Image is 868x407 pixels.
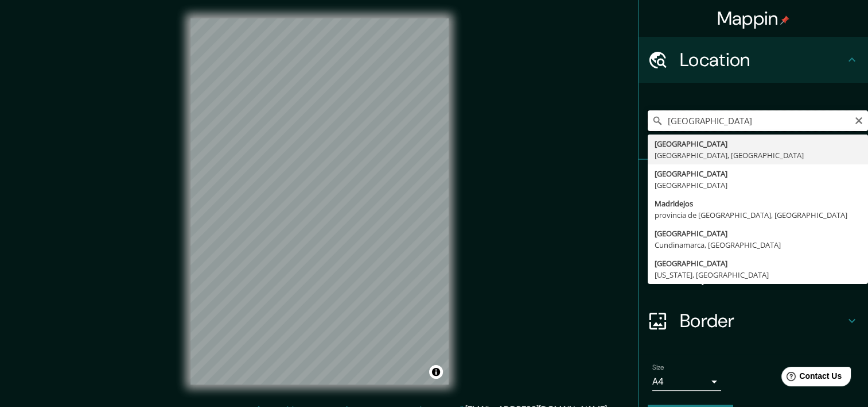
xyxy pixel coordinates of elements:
[655,228,861,239] div: [GEOGRAPHIC_DATA]
[655,269,861,281] div: [US_STATE], [GEOGRAPHIC_DATA]
[655,168,861,179] div: [GEOGRAPHIC_DATA]
[717,7,790,30] h4: Mappin
[648,110,868,131] input: Pick your city or area
[652,363,664,373] label: Size
[680,263,845,286] h4: Layout
[639,298,868,344] div: Border
[680,48,845,71] h4: Location
[655,179,861,191] div: [GEOGRAPHIC_DATA]
[780,16,789,25] img: pin-icon.png
[652,373,721,391] div: A4
[639,37,868,83] div: Location
[655,198,861,209] div: Madridejos
[655,258,861,269] div: [GEOGRAPHIC_DATA]
[190,18,449,385] canvas: Map
[680,309,845,332] h4: Border
[766,362,855,394] iframe: Help widget launcher
[639,252,868,298] div: Layout
[639,206,868,252] div: Style
[854,114,863,125] button: Clear
[429,365,443,379] button: Toggle attribution
[655,209,861,221] div: provincia de [GEOGRAPHIC_DATA], [GEOGRAPHIC_DATA]
[655,138,861,149] div: [GEOGRAPHIC_DATA]
[639,160,868,206] div: Pins
[655,239,861,251] div: Cundinamarca, [GEOGRAPHIC_DATA]
[655,149,861,161] div: [GEOGRAPHIC_DATA], [GEOGRAPHIC_DATA]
